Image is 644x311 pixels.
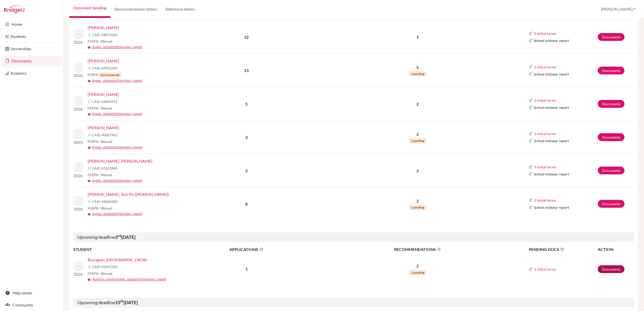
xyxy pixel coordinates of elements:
span: - Waived [99,106,112,110]
sup: th [120,299,124,303]
span: mail [88,278,91,281]
b: 5 [245,101,248,106]
b: 3 [DATE] [115,234,135,240]
span: 1 pending [409,138,426,143]
a: Help center [1,288,62,298]
span: CAID 44820488 [92,199,117,204]
img: Common App logo [529,139,533,143]
button: 1 initial forms [534,266,556,272]
p: 5 [319,64,516,70]
a: [EMAIL_ADDRESS][DOMAIN_NAME] [92,145,142,150]
b: 13 [244,68,249,73]
a: [PERSON_NAME][EMAIL_ADDRESS][DOMAIN_NAME] [92,277,166,282]
span: FERPA [88,172,112,177]
img: Common App logo [529,172,533,176]
span: FERPA [88,106,112,111]
img: Common App logo [88,166,92,170]
b: 15 [DATE] [115,300,138,305]
img: Common App logo [529,165,533,169]
p: 2026 [74,271,84,277]
p: 2 [319,101,516,107]
a: Documents [598,33,625,41]
button: 3 initial forms [534,131,556,137]
img: Common App logo [88,99,92,103]
a: [PERSON_NAME] [88,24,119,31]
a: Documents [598,67,625,74]
h5: Upcoming deadline [73,298,634,307]
p: 2026 [74,206,84,212]
span: RECOMMENDATIONS [319,246,516,252]
img: Li, Sum Po (Asher) [74,196,84,206]
p: 2026 [74,39,84,45]
span: FERPA [88,271,112,276]
img: Common App logo [529,132,533,136]
p: 2 [319,198,516,204]
span: mail [88,146,91,149]
b: 2 [245,168,248,173]
img: Hall, Felix [74,129,84,139]
span: School midyear report [534,205,569,210]
p: 2 [319,263,516,269]
p: 2 [319,131,516,137]
a: [PERSON_NAME], Sum Po ([PERSON_NAME]) [88,191,169,197]
a: Documents [598,200,625,208]
a: [EMAIL_ADDRESS][DOMAIN_NAME] [92,212,142,216]
span: mail [88,113,91,116]
a: [PERSON_NAME] [88,91,119,97]
span: FERPA [88,205,112,211]
span: mail [88,179,91,183]
span: CAID 44902610 [92,65,117,71]
b: 8 [245,201,248,206]
img: Kwong, Jensen [74,163,84,173]
a: [EMAIL_ADDRESS][DOMAIN_NAME] [92,79,142,83]
span: School midyear report [534,171,569,177]
span: mail [88,213,91,216]
img: Bridge-U [4,5,24,13]
a: Analytics [1,68,62,78]
button: 2 initial forms [534,64,556,70]
span: - Waived [99,271,112,276]
a: Busrapan, [GEOGRAPHIC_DATA] [88,257,147,263]
button: 3 initial forms [534,164,556,170]
span: FERPA [88,39,112,44]
span: APPLICATIONS [175,246,318,252]
span: 1 pending [409,205,426,210]
th: ACTION [598,246,634,253]
p: 2026 [74,173,84,179]
a: Universities [1,44,62,54]
img: Common App logo [529,72,533,76]
img: Common App logo [529,198,533,202]
a: [EMAIL_ADDRESS][DOMAIN_NAME] [92,178,142,183]
span: 3 pending [409,71,426,76]
img: Common App logo [529,32,533,36]
img: Common App logo [88,33,92,37]
span: - Waived [99,39,112,43]
img: Common App logo [529,65,533,69]
span: School midyear report [534,71,569,77]
span: CAID 40067485 [92,132,117,138]
img: Common App logo [529,106,533,110]
span: FERPA [88,139,112,144]
a: [PERSON_NAME] [88,125,119,131]
a: Community [1,300,62,310]
img: Common App logo [529,39,533,43]
button: [PERSON_NAME] [599,4,638,14]
span: mail [88,80,91,83]
sup: rd [118,234,121,238]
img: Craft, Robert [74,29,84,39]
img: Common App logo [88,66,92,70]
b: 1 [245,267,248,271]
img: Common App logo [88,265,92,269]
span: - Waived [99,206,112,210]
a: Home [1,19,62,29]
span: CAID 47651845 [92,166,117,171]
h5: Upcoming deadline [73,232,634,242]
p: 2026 [74,72,84,79]
img: Griffin, Kian [74,96,84,106]
a: [EMAIL_ADDRESS][DOMAIN_NAME] [92,112,142,116]
p: 1 [319,34,516,40]
span: mail [88,46,91,49]
span: CAID 44894712 [92,99,117,104]
a: [PERSON_NAME], [PERSON_NAME] [88,158,152,164]
img: Busrapan, Pran [74,261,84,271]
